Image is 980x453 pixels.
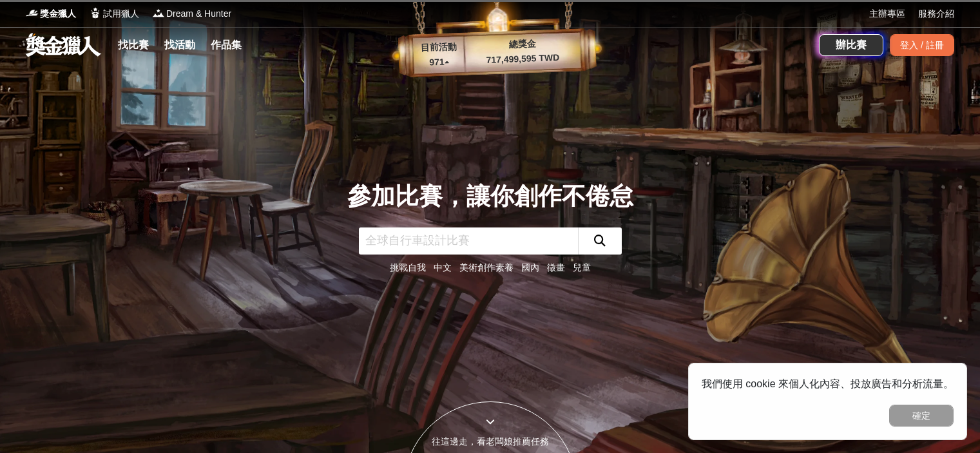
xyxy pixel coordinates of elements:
[521,262,539,273] a: 國內
[152,6,165,19] img: Logo
[459,262,514,273] a: 美術創作素養
[412,40,465,55] p: 目前活動
[103,7,139,21] span: 試用獵人
[573,262,591,273] a: 兒童
[547,262,565,273] a: 徵畫
[390,262,426,273] a: 挑戰自我
[40,7,76,21] span: 獎金獵人
[819,34,883,56] a: 辦比賽
[26,6,39,19] img: Logo
[206,36,247,54] a: 作品集
[26,7,76,21] a: Logo獎金獵人
[890,34,954,56] div: 登入 / 註冊
[869,7,905,21] a: 主辦專區
[702,378,954,389] span: 我們使用 cookie 來個人化內容、投放廣告和分析流量。
[359,227,578,255] input: 全球自行車設計比賽
[465,50,581,68] p: 717,499,595 TWD
[113,36,154,54] a: 找比賽
[434,262,452,273] a: 中文
[152,7,231,21] a: LogoDream & Hunter
[166,7,231,21] span: Dream & Hunter
[404,435,577,448] div: 往這邊走，看老闆娘推薦任務
[347,178,633,215] div: 參加比賽，讓你創作不倦怠
[464,35,581,53] p: 總獎金
[413,55,465,70] p: 971 ▴
[889,405,954,427] button: 確定
[159,36,200,54] a: 找活動
[918,7,954,21] a: 服務介紹
[89,7,139,21] a: Logo試用獵人
[89,6,102,19] img: Logo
